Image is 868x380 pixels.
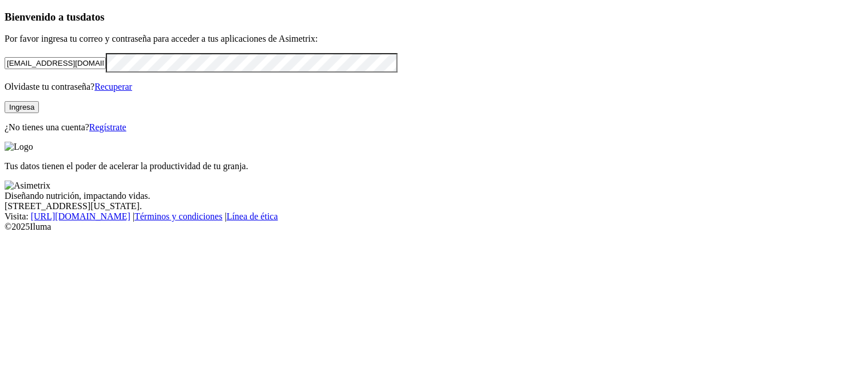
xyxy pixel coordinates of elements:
[80,11,105,23] span: datos
[89,122,126,132] a: Regístrate
[227,211,278,221] a: Línea de ética
[5,222,863,232] div: © 2025 Iluma
[5,82,863,92] p: Olvidaste tu contraseña?
[5,122,863,133] p: ¿No tienes una cuenta?
[5,142,33,152] img: Logo
[5,11,863,23] h3: Bienvenido a tus
[5,201,863,211] div: [STREET_ADDRESS][US_STATE].
[5,181,50,191] img: Asimetrix
[134,211,223,221] a: Términos y condiciones
[94,82,132,91] a: Recuperar
[5,161,863,171] p: Tus datos tienen el poder de acelerar la productividad de tu granja.
[5,57,106,69] input: Tu correo
[31,211,130,221] a: [URL][DOMAIN_NAME]
[5,34,863,44] p: Por favor ingresa tu correo y contraseña para acceder a tus aplicaciones de Asimetrix:
[5,191,863,201] div: Diseñando nutrición, impactando vidas.
[5,211,863,222] div: Visita : | |
[5,101,39,113] button: Ingresa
